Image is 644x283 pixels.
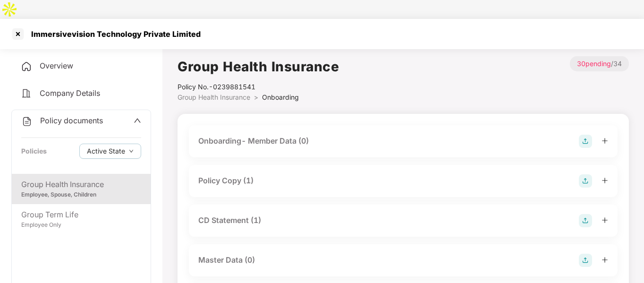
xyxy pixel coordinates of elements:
button: Active Statedown [79,144,141,159]
div: Immersivevision Technology Private Limited [25,29,201,39]
img: svg+xml;base64,PHN2ZyB4bWxucz0iaHR0cDovL3d3dy53My5vcmcvMjAwMC9zdmciIHdpZHRoPSIyOCIgaGVpZ2h0PSIyOC... [579,214,592,227]
span: plus [602,177,608,184]
span: plus [602,257,608,263]
div: Policies [21,146,47,156]
div: Group Health Insurance [21,179,141,190]
p: / 34 [570,56,629,71]
h1: Group Health Insurance [178,56,339,77]
span: 30 pending [577,60,611,68]
img: svg+xml;base64,PHN2ZyB4bWxucz0iaHR0cDovL3d3dy53My5vcmcvMjAwMC9zdmciIHdpZHRoPSIyNCIgaGVpZ2h0PSIyNC... [21,61,32,72]
span: Onboarding [262,93,299,101]
span: Policy documents [40,116,103,125]
div: Policy Copy (1) [198,175,254,187]
span: Company Details [40,88,100,98]
img: svg+xml;base64,PHN2ZyB4bWxucz0iaHR0cDovL3d3dy53My5vcmcvMjAwMC9zdmciIHdpZHRoPSIyOCIgaGVpZ2h0PSIyOC... [579,135,592,148]
div: CD Statement (1) [198,214,261,226]
span: plus [602,217,608,223]
span: plus [602,137,608,144]
div: Employee, Spouse, Children [21,190,141,199]
img: svg+xml;base64,PHN2ZyB4bWxucz0iaHR0cDovL3d3dy53My5vcmcvMjAwMC9zdmciIHdpZHRoPSIyNCIgaGVpZ2h0PSIyNC... [21,88,32,99]
span: down [129,149,134,154]
div: Group Term Life [21,209,141,221]
div: Employee Only [21,221,141,230]
div: Policy No.- 0239881541 [178,82,339,92]
div: Onboarding- Member Data (0) [198,135,309,147]
img: svg+xml;base64,PHN2ZyB4bWxucz0iaHR0cDovL3d3dy53My5vcmcvMjAwMC9zdmciIHdpZHRoPSIyOCIgaGVpZ2h0PSIyOC... [579,254,592,267]
img: svg+xml;base64,PHN2ZyB4bWxucz0iaHR0cDovL3d3dy53My5vcmcvMjAwMC9zdmciIHdpZHRoPSIyNCIgaGVpZ2h0PSIyNC... [21,116,33,127]
img: svg+xml;base64,PHN2ZyB4bWxucz0iaHR0cDovL3d3dy53My5vcmcvMjAwMC9zdmciIHdpZHRoPSIyOCIgaGVpZ2h0PSIyOC... [579,174,592,188]
span: Group Health Insurance [178,93,250,101]
span: Overview [40,61,73,70]
span: > [254,93,258,101]
span: Active State [87,146,125,156]
span: up [134,117,141,124]
div: Master Data (0) [198,254,255,266]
